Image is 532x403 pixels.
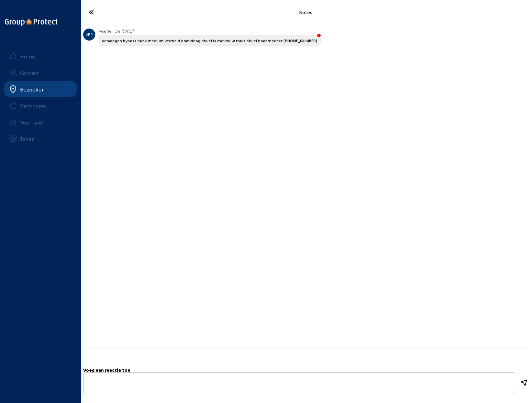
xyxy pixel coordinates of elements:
a: Bezoeken [4,81,77,97]
div: Bezoeken [20,86,45,92]
h5: Voeg een reactie toe [83,367,528,372]
a: Taken [4,130,77,147]
a: Reminders [4,97,77,114]
div: VER [83,29,95,41]
div: vervangen bypass brink medium vermeld namiddag ofwel is mevrouw thuis ofwel haar moeder [PHONE_NU... [102,38,317,43]
div: Home [20,53,35,59]
div: Notes [155,9,457,15]
a: Voorraad [4,114,77,130]
a: Home [4,48,77,64]
span: Veerle [99,29,112,33]
a: Contact [4,64,77,81]
img: logo-oneline.png [5,19,57,26]
div: Reminders [20,102,46,109]
div: Contact [20,69,39,76]
div: Taken [20,135,35,142]
span: De [DATE] [115,29,133,33]
div: Voorraad [20,119,42,126]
